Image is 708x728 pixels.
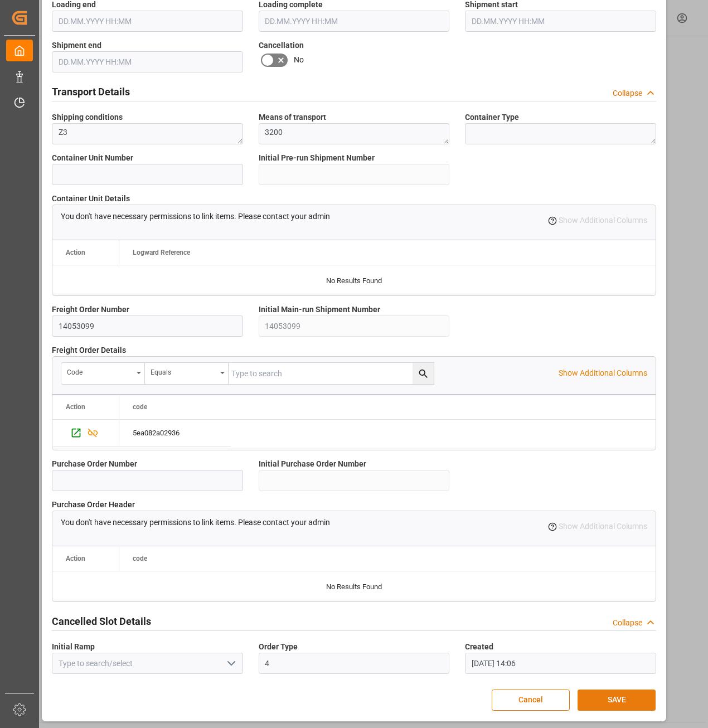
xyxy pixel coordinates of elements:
[52,84,130,99] h2: Transport Details
[559,367,647,379] p: Show Additional Columns
[52,111,123,123] span: Shipping conditions
[133,555,147,562] span: code
[259,111,326,123] span: Means of transport
[259,40,304,51] span: Cancellation
[259,11,450,32] input: DD.MM.YYYY HH:MM
[52,304,129,316] span: Freight Order Number
[259,304,380,316] span: Initial Main-run Shipment Number
[52,344,126,356] span: Freight Order Details
[222,655,239,672] button: open menu
[465,11,656,32] input: DD.MM.YYYY HH:MM
[259,152,375,164] span: Initial Pre-run Shipment Number
[52,499,135,511] span: Purchase Order Header
[119,420,231,446] div: Press SPACE to select this row.
[492,690,570,711] button: Cancel
[52,152,133,164] span: Container Unit Number
[52,51,243,72] input: DD.MM.YYYY HH:MM
[67,365,133,377] div: code
[465,653,656,674] input: DD.MM.YYYY HH:MM
[61,211,330,222] p: You don't have necessary permissions to link items. Please contact your admin
[294,54,304,66] span: No
[259,123,450,144] textarea: 3200
[52,123,243,144] textarea: Z3
[52,420,119,446] div: Press SPACE to select this row.
[52,614,151,629] h2: Cancelled Slot Details
[66,249,85,256] div: Action
[413,363,434,384] button: search button
[61,517,330,528] p: You don't have necessary permissions to link items. Please contact your admin
[66,403,85,411] div: Action
[613,617,642,629] div: Collapse
[133,249,190,256] span: Logward Reference
[52,653,243,674] input: Type to search/select
[52,11,243,32] input: DD.MM.YYYY HH:MM
[151,365,216,377] div: Equals
[259,641,298,653] span: Order Type
[145,363,229,384] button: open menu
[52,458,137,470] span: Purchase Order Number
[119,420,231,446] div: 5ea082a02936
[66,555,85,562] div: Action
[578,690,656,711] button: SAVE
[465,111,519,123] span: Container Type
[52,40,101,51] span: Shipment end
[465,641,493,653] span: Created
[61,363,145,384] button: open menu
[259,458,366,470] span: Initial Purchase Order Number
[52,193,130,205] span: Container Unit Details
[52,641,95,653] span: Initial Ramp
[133,403,147,411] span: code
[613,88,642,99] div: Collapse
[229,363,434,384] input: Type to search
